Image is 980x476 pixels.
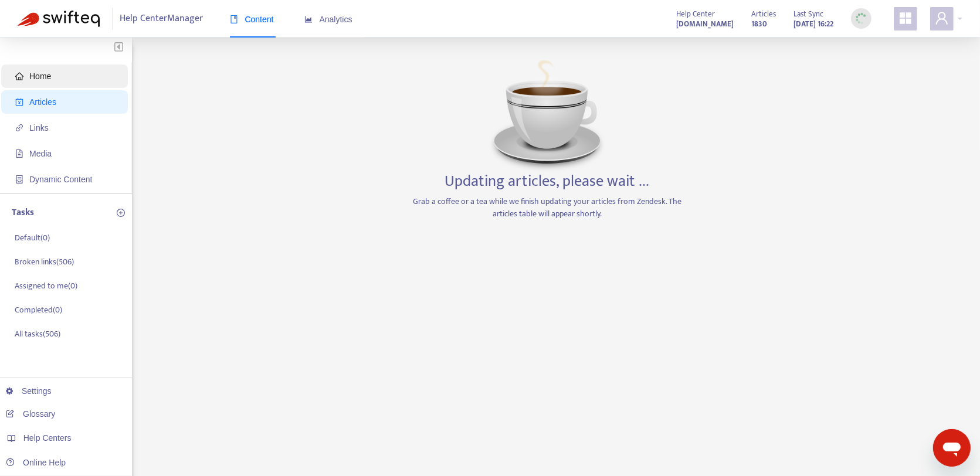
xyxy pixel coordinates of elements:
img: sync_loading.0b5143dde30e3a21642e.gif [854,11,869,26]
a: Settings [6,386,52,396]
span: Help Centers [23,433,72,443]
a: Online Help [6,458,66,467]
p: Tasks [12,206,34,220]
p: Default ( 0 ) [15,232,50,244]
span: Articles [29,97,56,107]
span: account-book [15,98,23,106]
strong: [DATE] 16:22 [794,18,833,30]
span: home [15,72,23,80]
a: Glossary [6,409,55,419]
p: Grab a coffee or a tea while we finish updating your articles from Zendesk. The articles table wi... [409,195,685,220]
strong: 1830 [751,18,767,30]
h3: Updating articles, please wait ... [445,172,650,191]
span: book [230,15,238,23]
span: Help Center [676,8,715,21]
span: Help Center Manager [120,8,204,30]
span: area-chart [304,15,313,23]
span: file-image [15,149,23,158]
strong: [DOMAIN_NAME] [676,18,734,30]
span: plus-circle [117,209,125,217]
p: All tasks ( 506 ) [15,328,60,340]
p: Broken links ( 506 ) [15,256,74,268]
span: Content [230,15,274,24]
span: link [15,124,23,132]
p: Completed ( 0 ) [15,304,62,316]
span: Analytics [304,15,352,24]
img: Coffee image [489,55,606,172]
span: Last Sync [794,8,823,21]
span: user [935,11,949,25]
span: Media [29,149,52,158]
a: [DOMAIN_NAME] [676,17,734,30]
span: Articles [751,8,776,21]
img: Swifteq [18,11,100,27]
p: Assigned to me ( 0 ) [15,280,77,292]
iframe: Button to launch messaging window [933,429,971,467]
span: Dynamic Content [29,175,92,184]
span: Home [29,72,51,81]
span: appstore [898,11,913,25]
span: container [15,175,23,183]
span: Links [29,123,49,132]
